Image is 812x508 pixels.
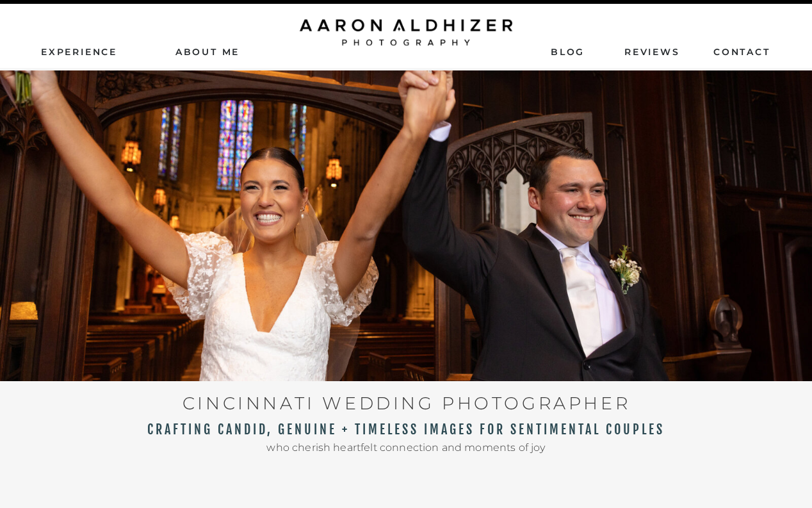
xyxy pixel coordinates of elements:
[162,45,253,57] a: AbouT ME
[624,45,682,57] a: ReviEws
[551,45,584,57] a: Blog
[94,422,718,437] h2: CRAFTING CANDID, GENUINE + TIMELESS IMAGES FOR SENTIMENTAL COUPLES
[713,45,771,57] a: contact
[130,388,683,409] h1: CINCINNATI WEDDING PHOTOGRAPHER
[94,439,718,454] h2: who cherish heartfelt connection and moments of joy
[41,45,119,57] a: Experience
